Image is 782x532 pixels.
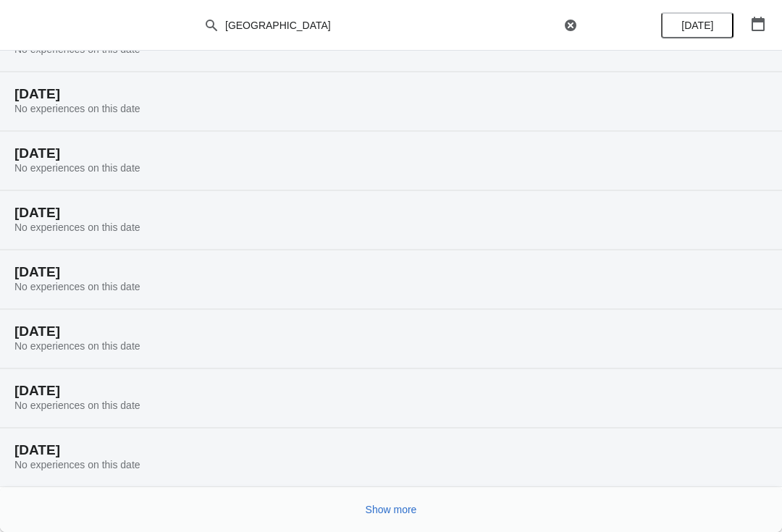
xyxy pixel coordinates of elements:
span: No experiences on this date [14,162,140,174]
span: No experiences on this date [14,340,140,352]
span: No experiences on this date [14,281,140,292]
h2: [DATE] [14,384,768,398]
button: Show more [360,497,423,523]
h2: [DATE] [14,146,768,161]
span: [DATE] [681,20,713,31]
h2: [DATE] [14,206,768,220]
h2: [DATE] [14,324,768,339]
input: Search [224,12,560,38]
button: [DATE] [661,12,733,38]
span: No experiences on this date [14,459,140,470]
span: No experiences on this date [14,400,140,411]
h2: [DATE] [14,265,768,279]
span: No experiences on this date [14,103,140,114]
span: No experiences on this date [14,221,140,233]
h2: [DATE] [14,87,768,101]
h2: [DATE] [14,443,768,457]
button: Clear [563,18,578,33]
span: Show more [366,504,417,515]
